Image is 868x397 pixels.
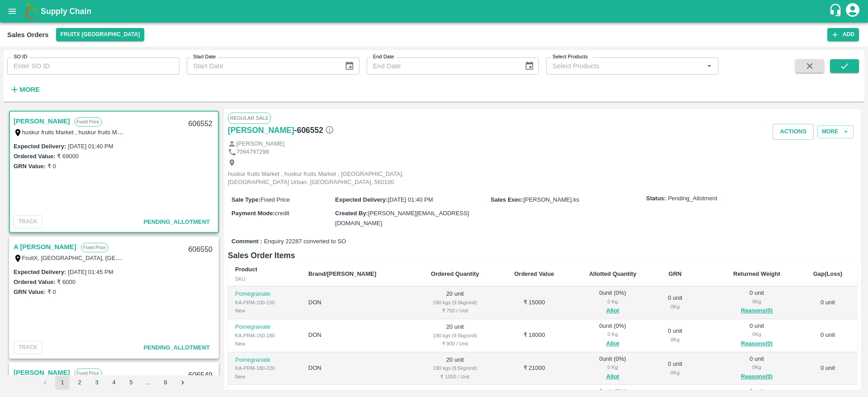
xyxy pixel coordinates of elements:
[497,319,571,352] td: ₹ 18000
[235,331,294,340] div: KA-PRM-150-180
[662,302,689,311] div: 0 Kg
[578,363,647,371] div: 0 Kg
[722,355,791,382] div: 0 unit
[14,115,70,127] a: [PERSON_NAME]
[264,237,346,246] span: Enquiry 22287 converted to SO
[373,53,394,61] label: End Date
[578,322,647,349] div: 0 unit ( 0 %)
[308,270,376,277] b: Brand/[PERSON_NAME]
[41,7,91,16] b: Supply Chain
[158,375,173,390] button: Go to page 8
[183,113,218,135] div: 606552
[235,290,294,298] p: Pomegranate
[420,340,490,348] div: ₹ 900 / Unit
[236,140,285,148] p: [PERSON_NAME]
[722,363,791,371] div: 0 Kg
[14,241,76,253] a: A [PERSON_NAME]
[497,352,571,385] td: ₹ 21000
[55,375,70,390] button: page 1
[90,375,104,390] button: Go to page 3
[68,143,113,150] label: [DATE] 01:40 PM
[175,375,190,390] button: Go to next page
[829,3,844,19] div: customer-support
[231,210,275,217] label: Payment Mode :
[722,339,791,349] button: Reasons(0)
[143,344,210,351] span: Pending_Allotment
[124,375,138,390] button: Go to page 5
[798,319,857,352] td: 0 unit
[420,364,490,372] div: 190 kgs (9.5kg/unit)
[521,57,538,75] button: Choose date
[14,367,70,378] a: [PERSON_NAME]
[183,365,218,386] div: 606549
[578,355,647,382] div: 0 unit ( 0 %)
[773,124,814,140] button: Actions
[14,143,66,150] label: Expected Delivery :
[589,270,637,277] b: Allotted Quantity
[14,279,55,285] label: Ordered Value:
[420,298,490,307] div: 190 kgs (9.5kg/unit)
[606,306,619,316] button: Allot
[235,340,294,348] div: New
[798,352,857,385] td: 0 unit
[722,322,791,349] div: 0 unit
[606,339,619,349] button: Allot
[388,196,433,203] span: [DATE] 01:40 PM
[235,275,294,283] div: SKU
[817,125,854,138] button: More
[19,86,40,93] strong: More
[235,356,294,364] p: Pomegranate
[235,298,294,307] div: KA-PRM-100-150
[235,266,257,273] b: Product
[722,330,791,338] div: 0 Kg
[41,5,829,18] a: Supply Chain
[578,330,647,338] div: 0 Kg
[275,210,289,217] span: credit
[335,196,387,203] label: Expected Delivery :
[431,270,479,277] b: Ordered Quantity
[549,60,701,72] input: Select Products
[798,286,857,319] td: 0 unit
[491,196,523,203] label: Sales Exec :
[107,375,121,390] button: Go to page 4
[47,288,56,295] label: ₹ 0
[722,289,791,316] div: 0 unit
[294,124,334,137] h6: - 606552
[578,289,647,316] div: 0 unit ( 0 %)
[235,364,294,372] div: KA-PRM-180-220
[662,294,689,311] div: 0 unit
[733,270,780,277] b: Returned Weight
[646,194,666,203] label: Status:
[14,288,46,295] label: GRN Value:
[412,352,497,385] td: 20 unit
[37,375,191,390] nav: pagination navigation
[14,163,46,170] label: GRN Value:
[662,369,689,377] div: 0 Kg
[22,128,366,136] label: huskur fruits Market , huskur fruits Market , [GEOGRAPHIC_DATA], [GEOGRAPHIC_DATA] Urban, [GEOGRA...
[722,372,791,382] button: Reasons(0)
[228,170,431,187] p: huskur fruits Market , huskur fruits Market , [GEOGRAPHIC_DATA], [GEOGRAPHIC_DATA] Urban, [GEOGRA...
[228,249,857,262] h6: Sales Order Items
[668,194,717,203] span: Pending_Allotment
[228,124,294,137] a: [PERSON_NAME]
[14,53,27,61] label: SO ID
[2,1,23,22] button: open drawer
[7,29,49,41] div: Sales Orders
[75,117,102,127] p: Fixed Price
[301,352,412,385] td: DON
[260,196,290,203] span: Fixed Price
[524,196,580,203] span: [PERSON_NAME].ks
[236,148,269,156] p: 7094797298
[662,327,689,344] div: 0 unit
[7,57,179,75] input: Enter SO ID
[301,286,412,319] td: DON
[662,360,689,377] div: 0 unit
[497,286,571,319] td: ₹ 15000
[7,82,42,97] button: More
[722,306,791,316] button: Reasons(0)
[231,196,260,203] label: Sale Type :
[23,2,41,20] img: logo
[47,163,56,170] label: ₹ 0
[187,57,337,75] input: Start Date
